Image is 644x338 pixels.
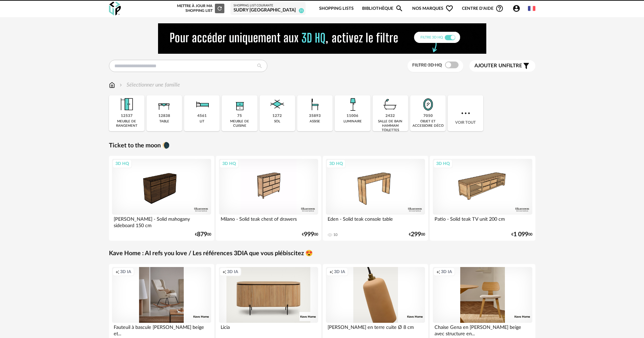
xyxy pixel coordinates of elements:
div: Eden - Solid teak console table [326,215,425,228]
div: Patio - Solid teak TV unit 200 cm [433,215,532,228]
div: Voir tout [448,95,483,131]
div: 10 [333,233,337,237]
div: luminaire [343,119,362,124]
a: Kave Home : AI refs you love / Les références 3DIA que vous plébiscitez 😍 [109,250,313,258]
span: Ajouter un [474,63,506,68]
a: 3D HQ Eden - Solid teak console table 10 €29900 [323,156,428,241]
div: € 00 [302,232,318,237]
span: Refresh icon [217,6,223,10]
div: 3D HQ [219,159,239,168]
a: BibliothèqueMagnify icon [362,1,403,17]
span: 3D IA [227,269,238,274]
a: 3D HQ Milano - Solid teak chest of drawers €99900 [216,156,321,241]
span: Magnify icon [395,4,403,13]
div: [PERSON_NAME] en terre cuite Ø 8 cm [326,323,425,336]
span: Help Circle Outline icon [495,4,504,13]
div: Milano - Solid teak chest of drawers [219,215,318,228]
img: more.7b13dc1.svg [460,107,472,119]
a: 3D HQ Patio - Solid teak TV unit 200 cm €1 09900 [430,156,535,241]
span: Nos marques [412,1,453,17]
img: Sol.png [268,95,286,114]
div: 3D HQ [433,159,453,168]
div: salle de bain hammam toilettes [375,119,406,132]
div: 7050 [423,114,433,119]
div: table [159,119,169,124]
span: Creation icon [222,269,226,274]
span: 879 [197,232,207,237]
div: € 00 [195,232,211,237]
div: 2432 [385,114,395,119]
span: Account Circle icon [512,4,524,13]
span: 31 [299,8,304,13]
img: NEW%20NEW%20HQ%20NEW_V1.gif [158,23,486,54]
span: 3D IA [334,269,345,274]
span: Creation icon [436,269,440,274]
span: 1 099 [513,232,528,237]
span: filtre [474,63,522,69]
div: objet et accessoire déco [412,119,444,128]
div: sol [274,119,280,124]
img: OXP [109,2,121,16]
div: 3D HQ [112,159,132,168]
div: Sélectionner une famille [118,81,180,89]
div: assise [310,119,320,124]
span: Centre d'aideHelp Circle Outline icon [462,4,504,13]
div: 75 [237,114,242,119]
div: Shopping List courante [234,4,303,8]
button: Ajouter unfiltre Filter icon [469,60,535,72]
div: [PERSON_NAME] - Solid mahogany sideboard 150 cm [112,215,212,228]
a: Shopping Lists [319,1,354,17]
img: svg+xml;base64,PHN2ZyB3aWR0aD0iMTYiIGhlaWdodD0iMTYiIHZpZXdCb3g9IjAgMCAxNiAxNiIgZmlsbD0ibm9uZSIgeG... [118,81,124,89]
img: svg+xml;base64,PHN2ZyB3aWR0aD0iMTYiIGhlaWdodD0iMTciIHZpZXdCb3g9IjAgMCAxNiAxNyIgZmlsbD0ibm9uZSIgeG... [109,81,115,89]
div: 35893 [309,114,321,119]
span: Filter icon [522,62,530,70]
span: Heart Outline icon [445,4,453,13]
div: Licia [219,323,318,336]
div: 11006 [347,114,358,119]
span: Account Circle icon [512,4,520,13]
div: meuble de rangement [111,119,142,128]
span: 3D IA [441,269,452,274]
span: 3D IA [120,269,131,274]
div: € 00 [511,232,532,237]
div: Chaise Gena en [PERSON_NAME] beige avec structure en... [433,323,532,336]
div: 4561 [197,114,207,119]
img: Miroir.png [419,95,437,114]
a: Ticket to the moon 🌘 [109,142,170,150]
img: Rangement.png [230,95,249,114]
img: Table.png [155,95,173,114]
div: € 00 [409,232,425,237]
span: Filtre 3D HQ [412,63,442,68]
img: Meuble%20de%20rangement.png [117,95,136,114]
span: Creation icon [329,269,333,274]
img: Literie.png [193,95,211,114]
div: 1272 [272,114,282,119]
div: 3D HQ [326,159,346,168]
div: 12838 [158,114,170,119]
div: 12537 [121,114,133,119]
div: lit [200,119,204,124]
span: 999 [304,232,314,237]
img: Salle%20de%20bain.png [381,95,399,114]
div: Fauteuil à bascule [PERSON_NAME] beige et... [112,323,212,336]
a: Shopping List courante SUDRY [GEOGRAPHIC_DATA] 31 [234,4,303,14]
div: SUDRY [GEOGRAPHIC_DATA] [234,7,303,14]
img: Assise.png [306,95,324,114]
span: 299 [411,232,421,237]
img: fr [528,5,535,12]
a: 3D HQ [PERSON_NAME] - Solid mahogany sideboard 150 cm €87900 [109,156,215,241]
div: Mettre à jour ma Shopping List [176,4,224,13]
img: Luminaire.png [343,95,362,114]
span: Creation icon [115,269,119,274]
div: meuble de cuisine [224,119,255,128]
